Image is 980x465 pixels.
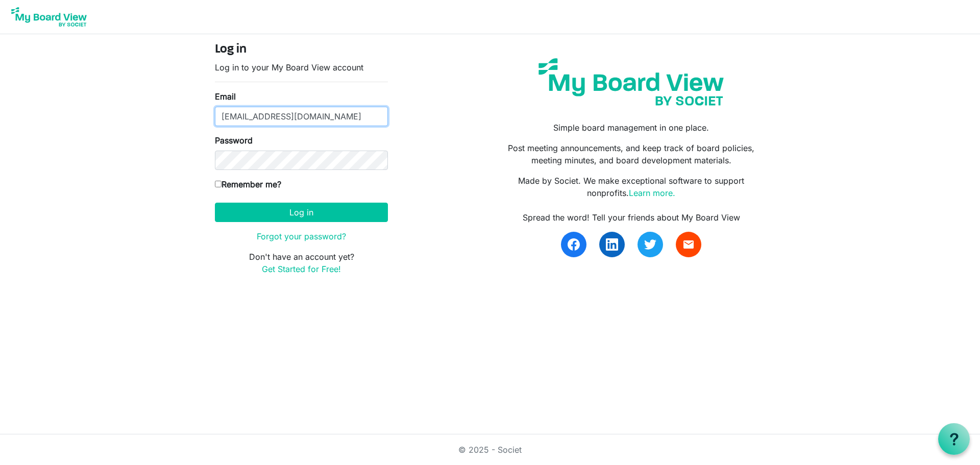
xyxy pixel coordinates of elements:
[629,188,675,198] a: Learn more.
[215,181,222,187] input: Remember me?
[215,251,388,275] p: Don't have an account yet?
[498,211,765,224] div: Spread the word! Tell your friends about My Board View
[8,4,90,30] img: My Board View Logo
[676,232,701,257] a: email
[568,238,580,251] img: facebook.svg
[215,178,281,190] label: Remember me?
[262,264,341,274] a: Get Started for Free!
[215,203,388,222] button: Log in
[215,61,388,74] p: Log in to your My Board View account
[215,134,253,146] label: Password
[531,51,731,113] img: my-board-view-societ.svg
[215,90,236,103] label: Email
[498,142,765,166] p: Post meeting announcements, and keep track of board policies, meeting minutes, and board developm...
[498,175,765,199] p: Made by Societ. We make exceptional software to support nonprofits.
[682,238,695,251] span: email
[498,121,765,134] p: Simple board management in one place.
[644,238,656,251] img: twitter.svg
[606,238,618,251] img: linkedin.svg
[215,42,388,57] h4: Log in
[257,231,346,241] a: Forgot your password?
[458,445,522,455] a: © 2025 - Societ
